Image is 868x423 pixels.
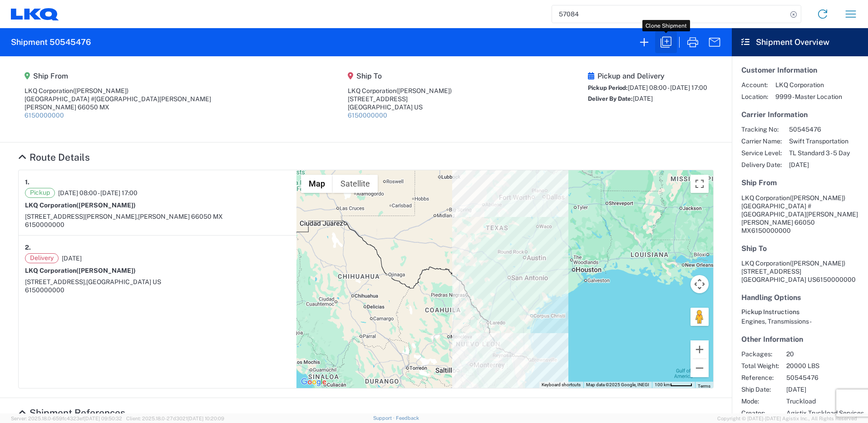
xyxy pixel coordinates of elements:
[741,350,779,358] span: Packages:
[741,244,858,253] h5: Ship To
[741,93,768,101] span: Location:
[789,161,850,169] span: [DATE]
[775,81,842,89] span: LKQ Corporation
[741,259,858,284] address: [GEOGRAPHIC_DATA] US
[25,267,136,274] strong: LKQ Corporation
[741,409,779,417] span: Creator:
[732,28,868,56] header: Shipment Overview
[786,374,864,382] span: 50545476
[348,87,452,95] div: LKQ Corporation
[741,178,858,187] h5: Ship From
[786,362,864,370] span: 20000 LBS
[18,152,90,163] a: Hide Details
[348,103,452,111] div: [GEOGRAPHIC_DATA] US
[84,416,122,421] span: [DATE] 09:50:32
[741,362,779,370] span: Total Weight:
[25,202,136,209] strong: LKQ Corporation
[58,189,138,197] span: [DATE] 08:00 - [DATE] 17:00
[373,415,396,421] a: Support
[25,221,290,229] div: 6150000000
[25,103,211,111] div: [PERSON_NAME] 66050 MX
[25,286,290,294] div: 6150000000
[741,335,858,344] h5: Other Information
[25,177,30,188] strong: 1.
[348,95,452,103] div: [STREET_ADDRESS]
[786,385,864,393] span: [DATE]
[698,384,710,389] a: Terms
[62,254,82,262] span: [DATE]
[18,407,125,418] a: Hide Details
[76,267,136,274] span: ([PERSON_NAME])
[76,202,136,209] span: ([PERSON_NAME])
[25,95,211,103] div: [GEOGRAPHIC_DATA] #[GEOGRAPHIC_DATA][PERSON_NAME]
[789,149,850,157] span: TL Standard 3 - 5 Day
[690,308,709,326] button: Drag Pegman onto the map to open Street View
[741,397,779,405] span: Mode:
[588,72,707,80] h5: Pickup and Delivery
[396,415,419,421] a: Feedback
[73,87,128,94] span: ([PERSON_NAME])
[741,194,858,235] address: [PERSON_NAME] 66050 MX
[741,66,858,74] h5: Customer Information
[741,194,790,202] span: LKQ Corporation
[628,84,707,91] span: [DATE] 08:00 - [DATE] 17:00
[786,350,864,358] span: 20
[741,125,782,133] span: Tracking No:
[741,308,858,316] h6: Pickup Instructions
[552,5,787,23] input: Shipment, tracking or reference number
[751,227,791,234] span: 6150000000
[86,278,161,285] span: [GEOGRAPHIC_DATA] US
[790,260,845,267] span: ([PERSON_NAME])
[25,72,211,80] h5: Ship From
[786,409,864,417] span: Agistix Truckload Services
[588,84,628,91] span: Pickup Period:
[655,382,670,387] span: 100 km
[25,213,138,220] span: [STREET_ADDRESS][PERSON_NAME],
[741,293,858,302] h5: Handling Options
[717,414,857,423] span: Copyright © [DATE]-[DATE] Agistix Inc., All Rights Reserved
[348,112,387,119] a: 6150000000
[789,125,850,133] span: 50545476
[25,87,211,95] div: LKQ Corporation
[633,95,653,102] span: [DATE]
[816,276,856,283] span: 6150000000
[690,175,709,193] button: Toggle fullscreen view
[299,376,329,388] a: Open this area in Google Maps (opens a new window)
[690,359,709,377] button: Zoom out
[138,213,223,220] span: [PERSON_NAME] 66050 MX
[741,260,845,275] span: LKQ Corporation [STREET_ADDRESS]
[11,37,91,48] h2: Shipment 50545476
[690,275,709,293] button: Map camera controls
[741,385,779,393] span: Ship Date:
[588,95,633,102] span: Deliver By Date:
[25,242,31,253] strong: 2.
[741,374,779,382] span: Reference:
[333,175,378,193] button: Show satellite imagery
[542,382,581,388] button: Keyboard shortcuts
[741,137,782,145] span: Carrier Name:
[741,317,858,325] div: Engines, Transmissions -
[741,161,782,169] span: Delivery Date:
[348,72,452,80] h5: Ship To
[25,112,64,119] a: 6150000000
[586,382,649,387] span: Map data ©2025 Google, INEGI
[741,202,858,218] span: [GEOGRAPHIC_DATA] #[GEOGRAPHIC_DATA][PERSON_NAME]
[652,382,695,388] button: Map Scale: 100 km per 45 pixels
[299,376,329,388] img: Google
[11,416,122,421] span: Server: 2025.18.0-659fc4323ef
[25,188,55,198] span: Pickup
[396,87,452,94] span: ([PERSON_NAME])
[187,416,224,421] span: [DATE] 10:20:09
[741,81,768,89] span: Account:
[790,194,845,202] span: ([PERSON_NAME])
[25,253,59,263] span: Delivery
[741,149,782,157] span: Service Level:
[25,278,86,285] span: [STREET_ADDRESS],
[741,110,858,119] h5: Carrier Information
[775,93,842,101] span: 9999 - Master Location
[789,137,850,145] span: Swift Transportation
[690,340,709,359] button: Zoom in
[301,175,333,193] button: Show street map
[126,416,224,421] span: Client: 2025.18.0-27d3021
[786,397,864,405] span: Truckload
